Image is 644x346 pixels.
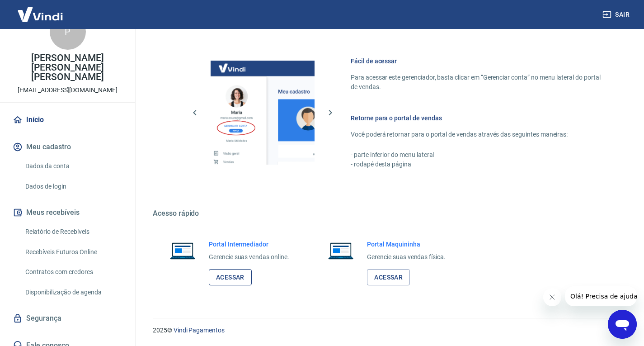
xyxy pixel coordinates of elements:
[22,243,124,261] a: Recebíveis Futuros Online
[608,310,637,339] iframe: Botão para abrir a janela de mensagens
[211,61,315,165] img: Imagem da dashboard mostrando o botão de gerenciar conta na sidebar no lado esquerdo
[601,6,633,23] button: Sair
[209,269,252,286] a: Acessar
[351,57,601,66] h6: Fácil de acessar
[22,263,124,281] a: Contratos com credores
[18,85,118,95] p: [EMAIL_ADDRESS][DOMAIN_NAME]
[50,14,86,50] div: P
[164,240,202,261] img: Imagem de um notebook aberto
[367,269,410,286] a: Acessar
[351,73,601,92] p: Para acessar este gerenciador, basta clicar em “Gerenciar conta” no menu lateral do portal de ven...
[351,114,601,123] h6: Retorne para o portal de vendas
[367,252,446,262] p: Gerencie suas vendas física.
[22,177,124,196] a: Dados de login
[153,209,622,218] h5: Acesso rápido
[7,53,128,82] p: [PERSON_NAME] [PERSON_NAME] [PERSON_NAME]
[367,240,446,249] h6: Portal Maquininha
[11,0,70,28] img: Vindi
[174,327,225,334] a: Vindi Pagamentos
[11,308,124,328] a: Segurança
[209,252,289,262] p: Gerencie suas vendas online.
[351,130,601,139] p: Você poderá retornar para o portal de vendas através das seguintes maneiras:
[351,160,601,169] p: - rodapé desta página
[22,223,124,241] a: Relatório de Recebíveis
[22,157,124,175] a: Dados da conta
[322,240,360,261] img: Imagem de um notebook aberto
[209,240,289,249] h6: Portal Intermediador
[11,137,124,157] button: Meu cadastro
[5,6,76,14] span: Olá! Precisa de ajuda?
[543,288,561,306] iframe: Fechar mensagem
[153,326,622,335] p: 2025 ©
[11,110,124,130] a: Início
[351,150,601,160] p: - parte inferior do menu lateral
[565,286,637,306] iframe: Mensagem da empresa
[11,203,124,223] button: Meus recebíveis
[22,283,124,302] a: Disponibilização de agenda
